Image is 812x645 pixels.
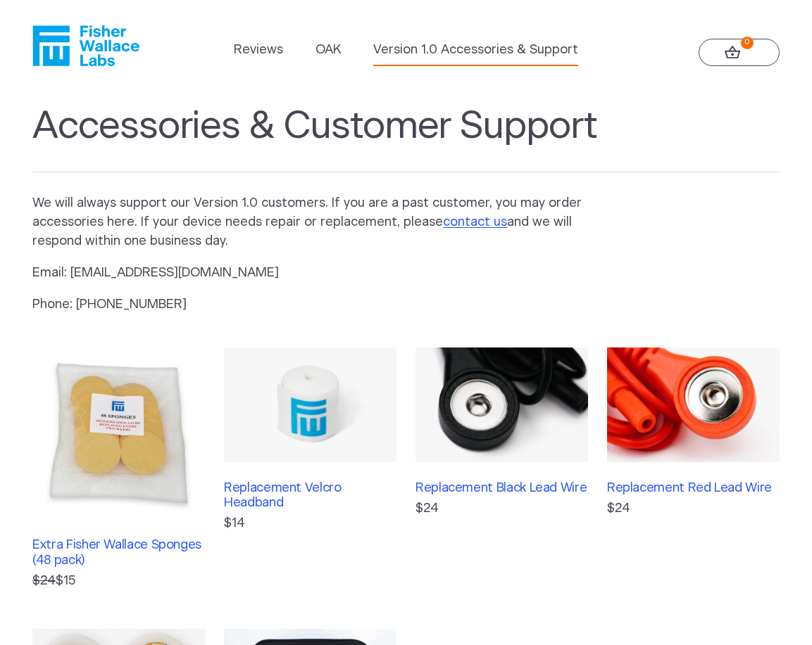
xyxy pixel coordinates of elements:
[443,216,507,229] a: contact us
[316,41,341,60] a: OAK
[32,575,56,587] s: $24
[416,499,588,518] p: $24
[224,481,396,511] h3: Replacement Velcro Headband
[607,481,780,497] h3: Replacement Red Lead Wire
[32,347,205,591] a: Extra Fisher Wallace Sponges (48 pack) $24$15
[224,514,396,533] p: $14
[32,264,607,283] p: Email: [EMAIL_ADDRESS][DOMAIN_NAME]
[741,37,754,49] strong: 0
[416,347,588,462] img: Replacement Black Lead Wire
[607,499,780,518] p: $24
[32,295,607,314] p: Phone: [PHONE_NUMBER]
[373,41,578,60] a: Version 1.0 Accessories & Support
[32,194,607,251] p: We will always support our Version 1.0 customers. If you are a past customer, you may order acces...
[607,347,780,462] img: Replacement Red Lead Wire
[234,41,283,60] a: Reviews
[32,25,139,66] a: Fisher Wallace
[416,347,588,591] a: Replacement Black Lead Wire$24
[32,104,780,172] h1: Accessories & Customer Support
[224,347,396,462] img: Replacement Velcro Headband
[416,481,588,497] h3: Replacement Black Lead Wire
[607,347,780,591] a: Replacement Red Lead Wire$24
[699,39,780,66] a: 0
[32,538,205,568] h3: Extra Fisher Wallace Sponges (48 pack)
[32,347,205,520] img: Extra Fisher Wallace Sponges (48 pack)
[224,347,396,591] a: Replacement Velcro Headband$14
[32,572,205,591] p: $15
